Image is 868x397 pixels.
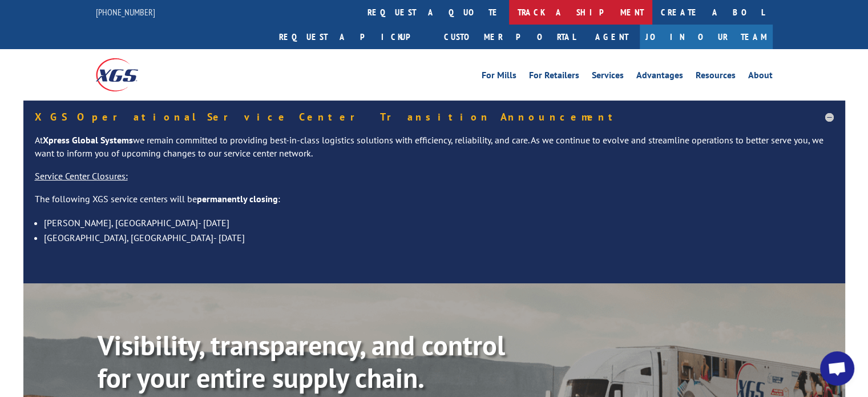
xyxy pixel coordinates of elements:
a: Open chat [820,351,854,386]
a: Resources [696,71,736,83]
a: For Retailers [529,71,579,83]
a: Agent [584,25,640,49]
a: Services [592,71,624,83]
li: [PERSON_NAME], [GEOGRAPHIC_DATA]- [DATE] [44,215,834,230]
p: At we remain committed to providing best-in-class logistics solutions with efficiency, reliabilit... [35,134,834,170]
p: The following XGS service centers will be : [35,193,834,215]
a: Customer Portal [435,25,584,49]
a: Join Our Team [640,25,773,49]
u: Service Center Closures: [35,170,128,182]
strong: permanently closing [197,193,278,204]
a: [PHONE_NUMBER] [96,6,155,18]
a: For Mills [482,71,516,83]
strong: Xpress Global Systems [43,134,133,146]
a: About [748,71,773,83]
li: [GEOGRAPHIC_DATA], [GEOGRAPHIC_DATA]- [DATE] [44,230,834,245]
b: Visibility, transparency, and control for your entire supply chain. [98,327,505,396]
a: Advantages [636,71,683,83]
a: Request a pickup [271,25,435,49]
h5: XGS Operational Service Center Transition Announcement [35,112,834,122]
